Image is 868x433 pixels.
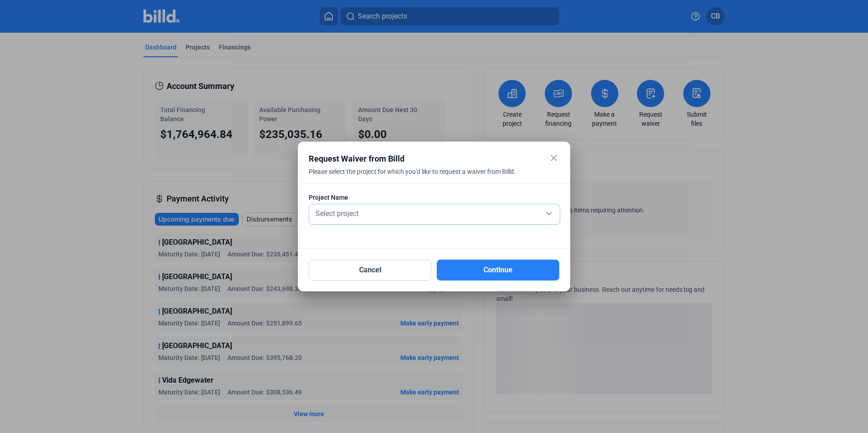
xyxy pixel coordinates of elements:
button: Continue [437,260,559,280]
div: Request Waiver from Billd [309,153,537,165]
span: Select project [316,209,359,218]
button: Cancel [309,260,431,280]
div: Please select the project for which you'd like to request a waiver from Billd. [309,167,537,187]
span: Project Name [309,193,348,202]
mat-icon: close [548,153,559,163]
